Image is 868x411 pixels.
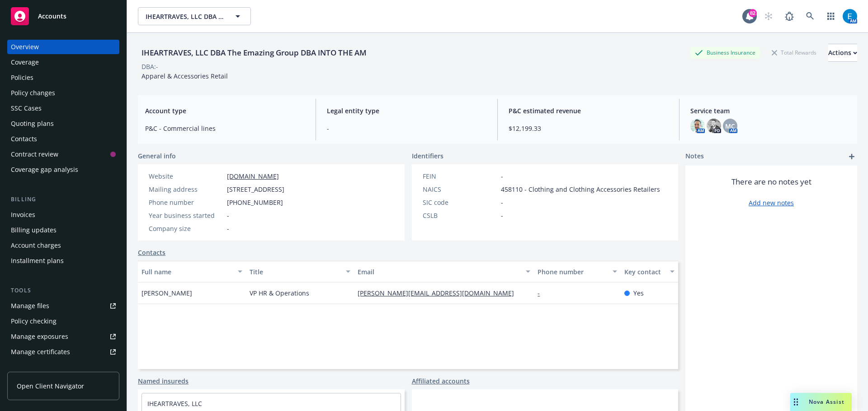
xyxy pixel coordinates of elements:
[7,286,119,295] div: Tools
[146,12,224,21] span: IHEARTRAVES, LLC DBA The Emazing Group DBA INTO THE AM
[11,299,49,313] div: Manage files
[142,288,192,298] span: [PERSON_NAME]
[7,254,119,268] a: Installment plans
[725,121,735,131] span: MC
[142,267,232,277] div: Full name
[11,254,64,268] div: Installment plans
[138,248,165,257] a: Contacts
[423,211,497,220] div: CSLB
[145,124,305,133] span: P&C - Commercial lines
[7,238,119,253] a: Account charges
[149,185,223,194] div: Mailing address
[138,47,370,59] div: IHEARTRAVES, LLC DBA The Emazing Group DBA INTO THE AM
[624,267,665,277] div: Key contact
[11,70,33,85] div: Policies
[501,198,503,207] span: -
[767,47,821,58] div: Total Rewards
[843,9,857,23] img: photo
[327,106,486,115] span: Legal entity type
[412,376,470,386] a: Affiliated accounts
[38,13,66,20] span: Accounts
[822,7,840,25] a: Switch app
[690,119,705,133] img: photo
[423,171,497,181] div: FEIN
[11,55,39,69] div: Coverage
[11,314,57,328] div: Policy checking
[142,62,158,71] div: DBA: -
[7,345,119,359] a: Manage certificates
[227,185,284,194] span: [STREET_ADDRESS]
[7,314,119,328] a: Policy checking
[7,101,119,115] a: SSC Cases
[327,124,486,133] span: -
[790,393,802,411] div: Drag to move
[749,198,794,208] a: Add new notes
[809,398,844,406] span: Nova Assist
[11,132,37,146] div: Contacts
[828,44,857,61] div: Actions
[690,47,760,58] div: Business Insurance
[7,162,119,177] a: Coverage gap analysis
[145,106,305,115] span: Account type
[423,198,497,207] div: SIC code
[149,211,223,220] div: Year business started
[7,299,119,313] a: Manage files
[11,147,58,162] div: Contract review
[149,198,223,207] div: Phone number
[749,9,757,17] div: 82
[147,399,202,408] a: IHEARTRAVES, LLC
[11,208,35,222] div: Invoices
[790,393,852,411] button: Nova Assist
[731,176,811,187] span: There are no notes yet
[138,7,251,25] button: IHEARTRAVES, LLC DBA The Emazing Group DBA INTO THE AM
[11,329,68,344] div: Manage exposures
[509,124,668,133] span: $12,199.33
[7,147,119,162] a: Contract review
[509,106,668,115] span: P&C estimated revenue
[227,198,283,207] span: [PHONE_NUMBER]
[11,162,78,177] div: Coverage gap analysis
[11,223,57,237] div: Billing updates
[138,261,246,282] button: Full name
[7,360,119,374] a: Manage claims
[11,116,54,131] div: Quoting plans
[7,223,119,237] a: Billing updates
[828,44,857,62] button: Actions
[227,172,279,180] a: [DOMAIN_NAME]
[7,329,119,344] a: Manage exposures
[7,4,119,29] a: Accounts
[7,116,119,131] a: Quoting plans
[621,261,678,282] button: Key contact
[149,224,223,233] div: Company size
[246,261,354,282] button: Title
[780,7,798,25] a: Report a Bug
[227,224,229,233] span: -
[354,261,534,282] button: Email
[501,211,503,220] span: -
[7,55,119,69] a: Coverage
[501,185,660,194] span: 458110 - Clothing and Clothing Accessories Retailers
[633,288,644,298] span: Yes
[250,267,340,277] div: Title
[142,72,228,80] span: Apparel & Accessories Retail
[7,195,119,204] div: Billing
[685,151,704,162] span: Notes
[501,171,503,181] span: -
[138,376,189,386] a: Named insureds
[11,238,61,253] div: Account charges
[423,185,497,194] div: NAICS
[11,40,39,54] div: Overview
[7,70,119,85] a: Policies
[7,86,119,100] a: Policy changes
[11,360,57,374] div: Manage claims
[801,7,819,25] a: Search
[250,288,309,298] span: VP HR & Operations
[707,119,721,133] img: photo
[759,7,778,25] a: Start snowing
[7,132,119,146] a: Contacts
[11,86,55,100] div: Policy changes
[358,267,520,277] div: Email
[138,151,176,161] span: General info
[534,261,620,282] button: Phone number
